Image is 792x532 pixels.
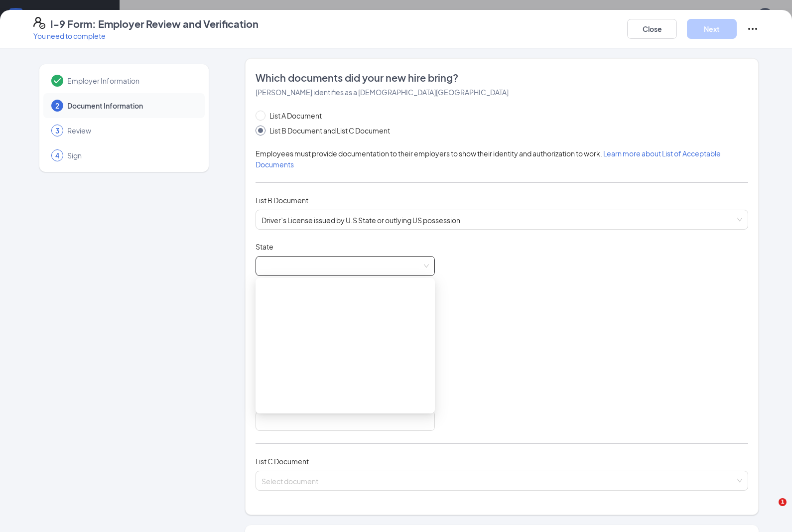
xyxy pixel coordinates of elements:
[256,242,273,252] span: State
[55,150,59,160] span: 4
[758,498,782,522] iframe: Intercom live chat
[67,150,195,160] span: Sign
[67,126,195,135] span: Review
[256,149,721,169] span: Employees must provide documentation to their employers to show their identity and authorization ...
[262,210,742,229] span: Driver’s License issued by U.S State or outlying US possession
[33,31,259,41] p: You need to complete
[67,101,195,111] span: Document Information
[256,457,309,466] span: List C Document
[256,196,308,205] span: List B Document
[627,19,677,39] button: Close
[55,101,59,111] span: 2
[50,17,259,31] h4: I-9 Form: Employer Review and Verification
[67,76,195,86] span: Employer Information
[265,125,394,136] span: List B Document and List C Document
[256,88,509,97] span: [PERSON_NAME] identifies as a [DEMOGRAPHIC_DATA][GEOGRAPHIC_DATA]
[747,23,759,35] svg: Ellipses
[687,19,737,39] button: Next
[256,71,748,85] span: Which documents did your new hire bring?
[51,75,63,87] svg: Checkmark
[265,110,326,121] span: List A Document
[33,17,45,29] svg: FormI9EVerifyIcon
[779,498,787,506] span: 1
[55,126,59,135] span: 3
